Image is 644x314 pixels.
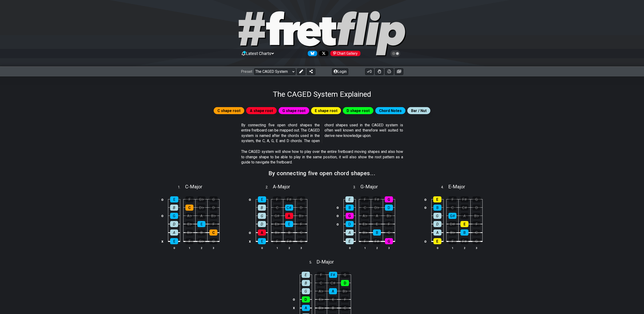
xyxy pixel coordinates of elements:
div: E [433,238,441,244]
div: A♭ [185,213,193,219]
div: F [361,196,369,202]
span: 1 . [178,185,185,190]
div: E♭ [185,221,193,227]
div: B♭ [185,229,193,236]
div: C [341,305,349,311]
p: The CAGED system will show how to play over the entire fretboard moving shapes and also how to ch... [241,149,403,165]
div: E [373,221,381,227]
div: E [329,296,337,302]
div: B♭ [209,213,217,219]
button: Share Preset [307,68,315,75]
div: E [433,196,441,202]
th: 3 [208,245,220,250]
span: Toggle light / dark theme [393,51,398,56]
div: E♭ [361,221,369,227]
div: F♯ [329,272,337,278]
div: D [341,280,349,286]
th: 2 [196,245,208,250]
span: 5 . [309,260,316,265]
td: o [423,237,428,246]
th: 3 [383,245,395,250]
div: E♭ [273,221,281,227]
div: G [385,238,393,244]
div: D♯ [448,221,456,227]
td: x [291,303,297,312]
td: o [247,195,253,204]
div: A [329,288,337,294]
div: D [302,296,310,302]
div: D [258,221,266,227]
td: x [247,237,253,246]
div: G [258,213,266,219]
div: A [258,229,266,236]
div: B♭ [341,288,349,294]
span: E shape root [315,107,337,114]
span: E - Major [448,184,465,190]
div: D♭ [373,205,381,211]
span: Chord Notes [379,107,402,114]
span: 3 . [353,185,360,190]
th: 0 [168,245,180,250]
div: F♯ [285,196,293,202]
div: D [385,205,393,211]
span: 2 . [266,185,273,190]
span: 4 . [441,185,448,190]
div: B [460,229,468,236]
div: C [472,229,480,236]
div: D [209,205,217,211]
div: F [273,196,281,202]
div: C♯ [285,205,293,211]
div: F [448,196,457,202]
span: Preset [241,69,252,74]
div: A♭ [317,288,325,294]
div: E♭ [317,296,325,302]
div: B♭ [317,305,325,311]
a: Follow #fretflip at Bluesky [306,51,317,56]
th: 1 [184,245,196,250]
a: #fretflip at Pinterest [328,51,360,56]
span: D shape root [347,107,370,114]
div: A [302,305,310,311]
div: G [472,196,481,202]
div: F [361,238,369,244]
div: B♭ [273,229,281,236]
div: E [285,221,293,227]
h1: The CAGED System Explained [273,90,371,99]
div: Chart Gallery [330,51,360,56]
button: Create image [395,68,403,75]
div: B [285,229,293,236]
button: Edit Preset [297,68,305,75]
div: B♭ [385,213,393,219]
th: 0 [344,245,356,250]
div: B♭ [472,213,480,219]
div: C [185,205,193,211]
div: E [170,196,178,202]
div: D [433,221,441,227]
div: F [317,272,325,278]
button: Login [332,68,348,75]
div: F♯ [285,238,293,244]
td: o [335,212,340,220]
div: B [373,229,381,236]
div: B [197,229,205,236]
div: A [346,229,354,236]
th: 1 [359,245,371,250]
div: A [170,229,178,236]
div: E [258,238,266,244]
div: G [385,196,393,202]
div: E [460,221,468,227]
div: C [297,229,305,236]
div: C [361,205,369,211]
div: F♯ [373,238,381,244]
th: 2 [459,245,471,250]
select: Preset [254,68,296,75]
span: D - Major [316,259,334,265]
div: F♯ [460,238,468,244]
div: B♭ [361,229,369,236]
td: x [160,237,165,246]
div: E [302,272,310,278]
th: 1 [447,245,459,250]
th: 3 [295,245,307,250]
div: G [297,196,305,202]
td: o [335,220,340,228]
